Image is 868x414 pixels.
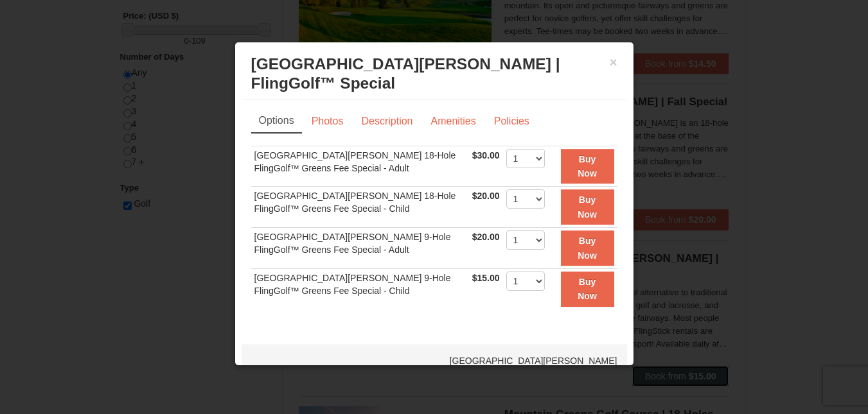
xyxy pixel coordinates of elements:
button: Buy Now [561,189,614,225]
strong: Buy Now [578,236,597,260]
td: [GEOGRAPHIC_DATA][PERSON_NAME] 9-Hole FlingGolf™ Greens Fee Special - Adult [251,228,469,269]
a: Options [251,109,302,134]
button: Buy Now [561,230,614,266]
td: [GEOGRAPHIC_DATA][PERSON_NAME] 18-Hole FlingGolf™ Greens Fee Special - Adult [251,146,469,187]
h3: [GEOGRAPHIC_DATA][PERSON_NAME] | FlingGolf™ Special [251,55,617,93]
a: Description [353,109,421,134]
button: × [610,56,617,69]
span: $20.00 [472,191,500,201]
td: [GEOGRAPHIC_DATA][PERSON_NAME] 9-Hole FlingGolf™ Greens Fee Special - Child [251,268,469,309]
td: [GEOGRAPHIC_DATA][PERSON_NAME] 18-Hole FlingGolf™ Greens Fee Special - Child [251,187,469,228]
a: Amenities [422,109,484,134]
a: Policies [486,109,538,134]
span: $20.00 [472,232,500,242]
strong: Buy Now [578,277,597,301]
a: Photos [303,109,352,134]
button: Buy Now [561,272,614,307]
span: $15.00 [472,273,500,283]
button: Buy Now [561,149,614,184]
div: [GEOGRAPHIC_DATA][PERSON_NAME] [242,345,627,377]
strong: Buy Now [578,194,597,219]
strong: Buy Now [578,154,597,178]
span: $30.00 [472,150,500,160]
